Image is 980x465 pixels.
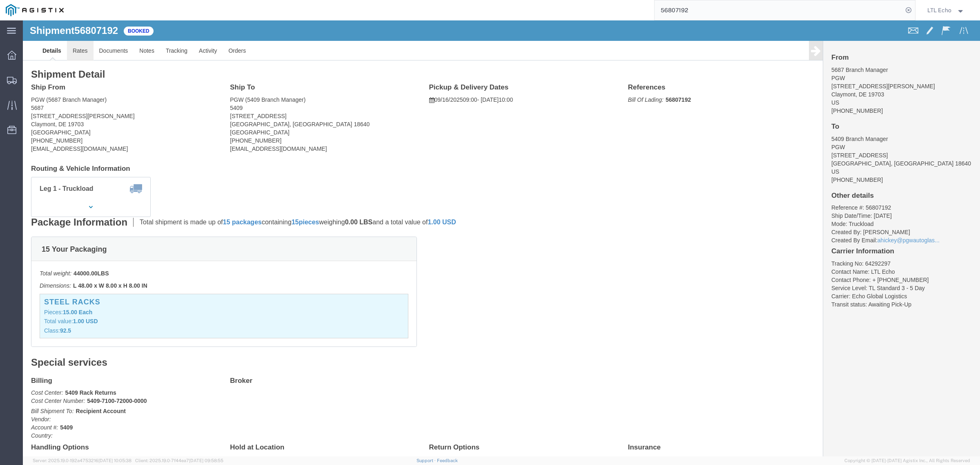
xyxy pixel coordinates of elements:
[416,458,437,463] a: Support
[98,458,131,463] span: [DATE] 10:05:38
[33,458,131,463] span: Server: 2025.19.0-192a4753216
[437,458,458,463] a: Feedback
[655,0,903,20] input: Search for shipment number, reference number
[844,457,970,464] span: Copyright © [DATE]-[DATE] Agistix Inc., All Rights Reserved
[189,458,223,463] span: [DATE] 09:58:55
[6,4,64,16] img: logo
[927,5,969,15] button: LTL Echo
[927,6,951,15] span: LTL Echo
[135,458,223,463] span: Client: 2025.19.0-7f44ea7
[23,20,980,456] iframe: FS Legacy Container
